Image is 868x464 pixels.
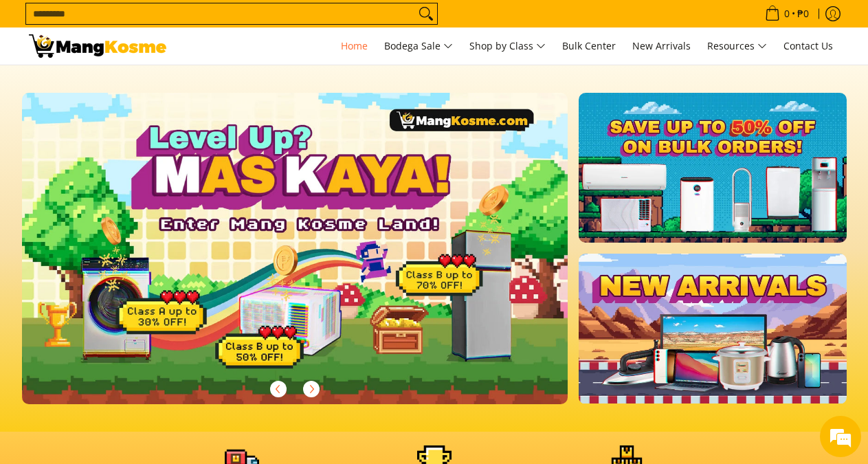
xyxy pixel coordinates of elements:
[625,27,698,65] a: New Arrivals
[795,9,811,19] span: ₱0
[384,38,453,55] span: Bodega Sale
[341,39,368,52] span: Home
[783,39,833,52] span: Contact Us
[377,27,460,65] a: Bodega Sale
[700,27,774,65] a: Resources
[29,34,166,58] img: Mang Kosme: Your Home Appliances Warehouse Sale Partner!
[463,27,553,65] a: Shop by Class
[22,93,568,404] img: Gaming desktop banner
[562,39,616,52] span: Bulk Center
[180,27,840,65] nav: Main Menu
[782,9,792,19] span: 0
[263,374,293,404] button: Previous
[632,39,691,52] span: New Arrivals
[469,38,546,55] span: Shop by Class
[777,27,840,65] a: Contact Us
[415,3,437,24] button: Search
[296,374,326,404] button: Next
[555,27,623,65] a: Bulk Center
[334,27,375,65] a: Home
[707,38,767,55] span: Resources
[761,6,813,21] span: •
